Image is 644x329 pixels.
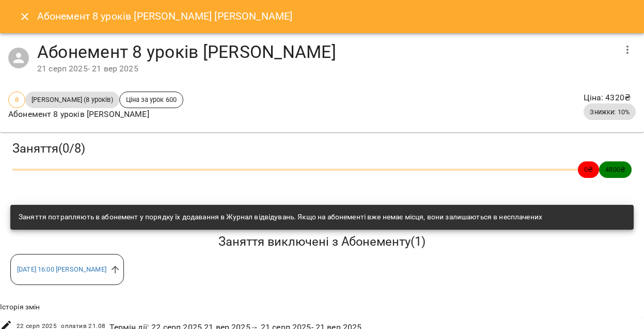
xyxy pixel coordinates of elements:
div: 21 серп 2025 - 21 вер 2025 [37,63,615,75]
button: Close [12,4,37,29]
h5: Заняття виключені з Абонементу ( 1 ) [10,234,634,250]
h6: Абонемент 8 уроків [PERSON_NAME] [PERSON_NAME] [37,8,293,24]
div: [DATE] 16:00 [PERSON_NAME] [10,254,124,285]
span: Ціна за урок 600 [120,95,183,104]
h4: Абонемент 8 уроків [PERSON_NAME] [37,41,615,63]
span: Знижки: 10% [584,107,636,117]
div: Заняття потрапляють в абонемент у порядку їх додавання в Журнал відвідувань. Якщо на абонементі в... [19,208,542,227]
span: 0 ₴ [578,165,599,174]
p: Абонемент 8 уроків [PERSON_NAME] [8,108,183,121]
h3: Заняття ( 0 / 8 ) [12,141,632,157]
span: [PERSON_NAME] (8 уроків) [25,95,119,104]
span: 8 [9,95,25,104]
p: Ціна : 4320 ₴ [584,92,636,104]
a: [DATE] 16:00 [PERSON_NAME] [17,265,106,273]
span: 4800 ₴ [599,165,632,174]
